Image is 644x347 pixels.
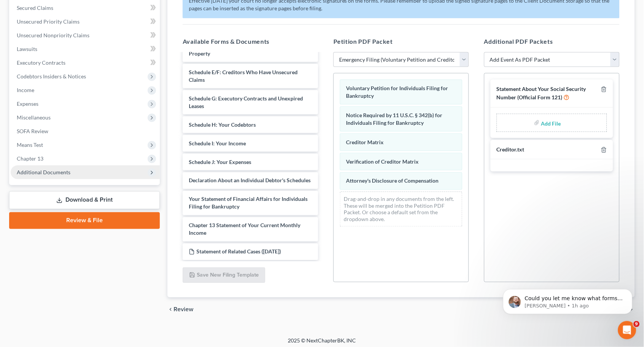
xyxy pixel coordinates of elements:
[134,3,147,17] div: Close
[37,10,52,17] p: Active
[31,60,91,66] strong: Downloading Forms
[618,321,636,339] iframe: Intercom live chat
[48,249,54,255] button: Start recording
[17,32,89,38] span: Unsecured Nonpriority Claims
[196,248,281,255] span: Statement of Related Cases ([DATE])
[9,191,160,209] a: Download & Print
[492,273,644,326] iframe: Intercom notifications message
[6,144,125,220] div: Hi [PERSON_NAME]! I am a little confused by your question and not sure what you mean by "break it...
[17,142,43,148] span: Means Test
[9,212,160,229] a: Review & File
[17,100,38,107] span: Expenses
[17,128,48,134] span: SOFA Review
[33,231,140,245] div: so usually I prepare the petition with the signature pages as like one packet
[31,40,75,46] strong: All Cases View
[6,104,18,116] img: Profile image for Operator
[12,148,119,215] div: Hi [PERSON_NAME]! I am a little confused by your question and not sure what you mean by "break it...
[189,140,246,146] span: Schedule I: Your Income
[189,121,256,128] span: Schedule H: Your Codebtors
[167,307,201,313] button: chevron_left Review
[11,124,160,138] a: SOFA Review
[24,53,146,73] div: Downloading Forms
[31,80,84,94] strong: Download & Print Forms/Schedules
[189,69,298,83] span: Schedule E/F: Creditors Who Have Unsecured Claims
[131,246,143,258] button: Send a message…
[11,29,160,42] a: Unsecured Nonpriority Claims
[12,249,18,255] button: Emoji picker
[119,3,134,18] button: Home
[11,56,160,70] a: Executory Contracts
[22,4,34,16] img: Profile image for James
[17,46,37,52] span: Lawsuits
[27,226,146,250] div: so usually I prepare the petition with the signature pages as like one packet
[189,222,300,236] span: Chapter 13 Statement of Your Current Monthly Income
[37,4,86,10] h1: [PERSON_NAME]
[183,37,318,46] h5: Available Forms & Documents
[346,178,439,184] span: Attorney's Disclosure of Compensation
[24,101,146,120] a: More in the Help Center
[174,307,193,313] span: Review
[53,107,124,114] span: More in the Help Center
[346,85,448,99] span: Voluntary Petition for Individuals Filing for Bankruptcy
[6,126,146,144] div: James says…
[17,59,65,66] span: Executory Contracts
[340,192,462,227] div: Drag-and-drop in any documents from the left. These will be merged into the Petition PDF Packet. ...
[189,159,251,165] span: Schedule J: Your Expenses
[484,37,620,46] h5: Additional PDF Packets
[11,42,160,56] a: Lawsuits
[17,155,43,162] span: Chapter 13
[24,249,30,255] button: Gif picker
[183,267,265,283] button: Save New Filing Template
[189,43,311,57] span: Schedule D: Creditors Who Have Claims Secured by Property
[6,226,146,251] div: Jenn says…
[33,128,130,135] div: joined the conversation
[11,1,160,15] a: Secured Claims
[17,5,53,11] span: Secured Claims
[36,249,42,255] button: Upload attachment
[346,158,419,165] span: Verification of Creditor Matrix
[346,112,443,126] span: Notice Required by 11 U.S.C. § 342(b) for Individuals Filing for Bankruptcy
[17,114,51,121] span: Miscellaneous
[333,38,393,45] span: Petition PDF Packet
[23,127,30,135] img: Profile image for James
[17,73,86,80] span: Codebtors Insiders & Notices
[33,129,75,134] b: [PERSON_NAME]
[11,15,160,29] a: Unsecured Priority Claims
[6,233,146,246] textarea: Message…
[5,3,19,18] button: go back
[189,95,303,109] span: Schedule G: Executory Contracts and Unexpired Leases
[24,73,146,101] div: Download & Print Forms/Schedules
[17,87,34,93] span: Income
[497,86,586,100] span: Statement About Your Social Security Number (Official Form 121)
[167,307,174,313] i: chevron_left
[189,177,311,184] span: Declaration About an Individual Debtor's Schedules
[497,146,524,153] div: Creditor.txt
[346,139,384,145] span: Creditor Matrix
[634,321,640,327] span: 9
[189,196,308,210] span: Your Statement of Financial Affairs for Individuals Filing for Bankruptcy
[17,169,70,175] span: Additional Documents
[6,144,146,226] div: James says…
[17,18,80,25] span: Unsecured Priority Claims
[24,33,146,53] div: All Cases View
[6,32,146,126] div: Operator says…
